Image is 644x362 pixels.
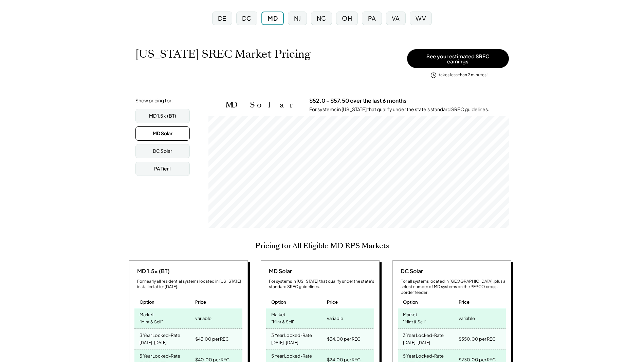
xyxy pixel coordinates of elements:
[269,279,374,290] div: For systems in [US_STATE] that qualify under the state's standard SREC guidelines.
[392,14,400,22] div: VA
[195,299,206,305] div: Price
[140,351,180,359] div: 5 Year Locked-Rate
[403,338,430,347] div: [DATE]-[DATE]
[153,130,172,137] div: MD Solar
[135,47,311,61] h1: [US_STATE] SREC Market Pricing
[403,310,417,318] div: Market
[309,106,489,113] div: For systems in [US_STATE] that qualify under the state's standard SREC guidelines.
[271,351,312,359] div: 5 Year Locked-Rate
[140,318,163,327] div: "Mint & Sell"
[327,334,361,344] div: $34.00 per REC
[271,299,286,305] div: Option
[398,267,423,275] div: DC Solar
[439,72,487,78] div: takes less than 2 minutes!
[271,318,295,327] div: "Mint & Sell"
[327,299,338,305] div: Price
[195,334,229,344] div: $43.00 per REC
[309,97,406,104] h3: $52.0 - $57.50 over the last 6 months
[327,314,343,323] div: variable
[135,97,173,104] div: Show pricing for:
[271,330,312,338] div: 3 Year Locked-Rate
[459,314,475,323] div: variable
[403,330,444,338] div: 3 Year Locked-Rate
[140,330,180,338] div: 3 Year Locked-Rate
[368,14,376,22] div: PA
[140,310,154,318] div: Market
[403,299,418,305] div: Option
[140,299,154,305] div: Option
[218,14,226,22] div: DE
[266,267,292,275] div: MD Solar
[459,299,470,305] div: Price
[403,318,426,327] div: "Mint & Sell"
[459,334,496,344] div: $350.00 per REC
[137,279,242,290] div: For nearly all residential systems located in [US_STATE] installed after [DATE].
[407,49,509,68] button: See your estimated SREC earnings
[342,14,352,22] div: OH
[134,267,170,275] div: MD 1.5x (BT)
[403,351,444,359] div: 5 Year Locked-Rate
[154,165,171,172] div: PA Tier I
[153,148,172,155] div: DC Solar
[401,279,506,296] div: For all systems located in [GEOGRAPHIC_DATA], plus a select number of MD systems on the PEPCO cro...
[294,14,301,22] div: NJ
[268,14,278,22] div: MD
[149,113,176,119] div: MD 1.5x (BT)
[317,14,326,22] div: NC
[195,314,211,323] div: variable
[140,338,167,347] div: [DATE]-[DATE]
[271,338,298,347] div: [DATE]-[DATE]
[242,14,252,22] div: DC
[225,100,299,110] h2: MD Solar
[271,310,286,318] div: Market
[255,241,389,250] h2: Pricing for All Eligible MD RPS Markets
[416,14,426,22] div: WV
